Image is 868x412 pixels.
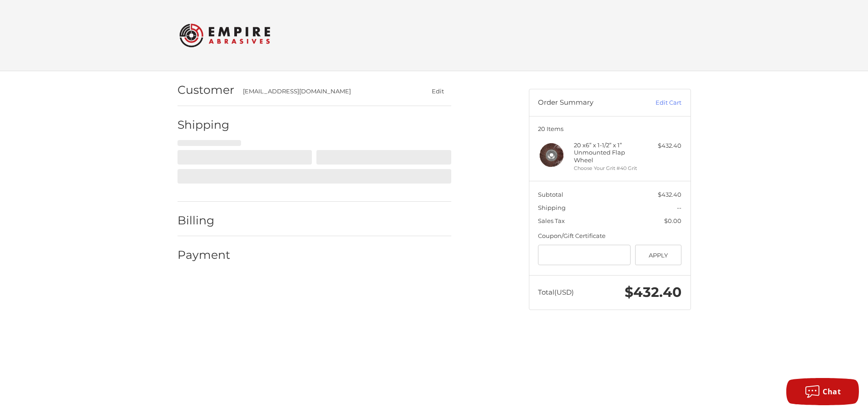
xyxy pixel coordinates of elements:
h2: Customer [178,83,234,97]
div: [EMAIL_ADDRESS][DOMAIN_NAME] [243,87,407,96]
span: $0.00 [664,217,681,224]
span: $432.40 [658,191,681,198]
span: Subtotal [538,191,563,198]
div: Coupon/Gift Certificate [538,232,681,241]
button: Chat [786,378,859,405]
a: Edit Cart [636,98,681,107]
span: -- [677,204,681,211]
h4: 20 x 6” x 1-1/2” x 1” Unmounted Flap Wheel [574,141,643,164]
span: Total (USD) [538,288,574,296]
button: Apply [635,245,682,265]
h2: Billing [178,213,231,228]
li: Choose Your Grit #40 Grit [574,165,643,172]
input: Gift Certificate or Coupon Code [538,245,631,265]
h2: Shipping [178,118,231,132]
span: $432.40 [625,284,681,301]
span: Chat [823,387,841,397]
div: $432.40 [646,141,681,150]
h3: Order Summary [538,98,636,107]
button: Edit [425,85,451,98]
span: Shipping [538,204,566,211]
span: Sales Tax [538,217,565,224]
h3: 20 Items [538,125,681,132]
h2: Payment [178,248,231,262]
img: Empire Abrasives [179,18,270,53]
